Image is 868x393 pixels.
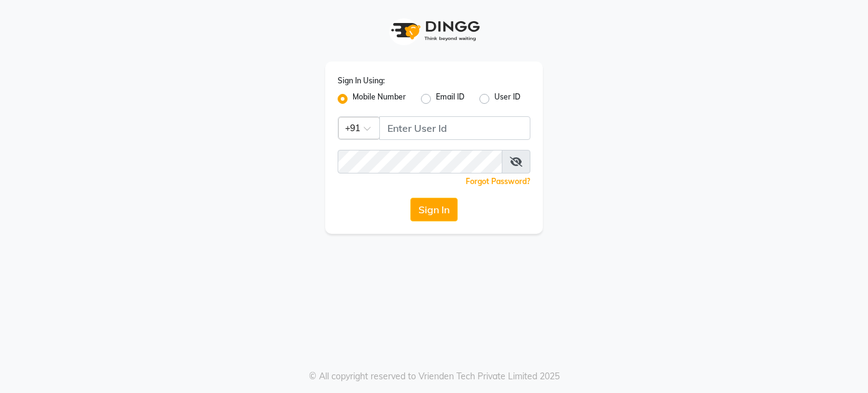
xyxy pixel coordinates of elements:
[338,75,385,86] label: Sign In Using:
[384,12,484,49] img: logo1.svg
[338,150,502,173] input: Username
[353,91,406,106] label: Mobile Number
[466,177,530,186] a: Forgot Password?
[410,198,458,221] button: Sign In
[436,91,464,106] label: Email ID
[494,91,520,106] label: User ID
[379,116,530,140] input: Username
